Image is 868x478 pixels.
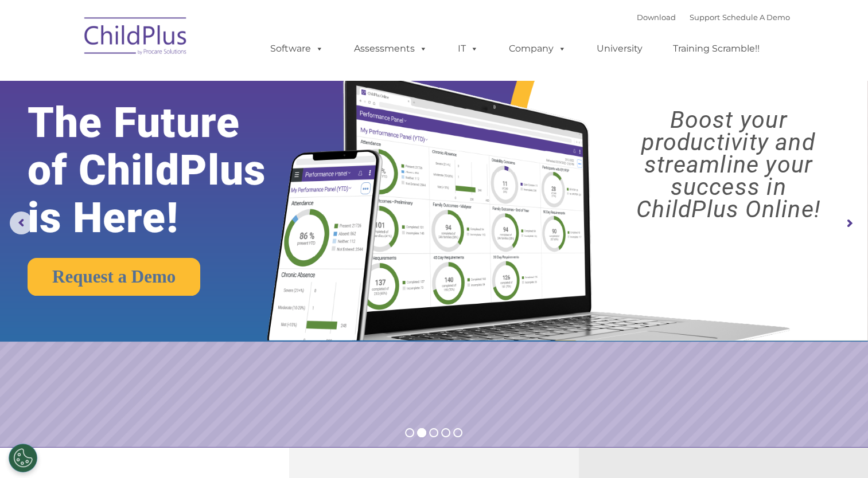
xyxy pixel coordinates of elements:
a: Company [497,37,578,60]
a: Download [637,13,676,22]
rs-layer: Boost your productivity and streamline your success in ChildPlus Online! [600,109,857,221]
a: IT [446,37,490,60]
a: Software [259,37,335,60]
a: Assessments [342,37,439,60]
font: | [637,13,790,22]
a: Request a Demo [28,258,200,296]
span: Last name [159,76,194,84]
a: Schedule A Demo [722,13,790,22]
button: Cookies Settings [9,444,37,472]
a: University [585,37,654,60]
img: ChildPlus by Procare Solutions [79,9,193,66]
span: Phone number [159,123,208,131]
rs-layer: The Future of ChildPlus is Here! [28,99,305,242]
a: Training Scramble!! [661,37,771,60]
a: Support [690,13,720,22]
